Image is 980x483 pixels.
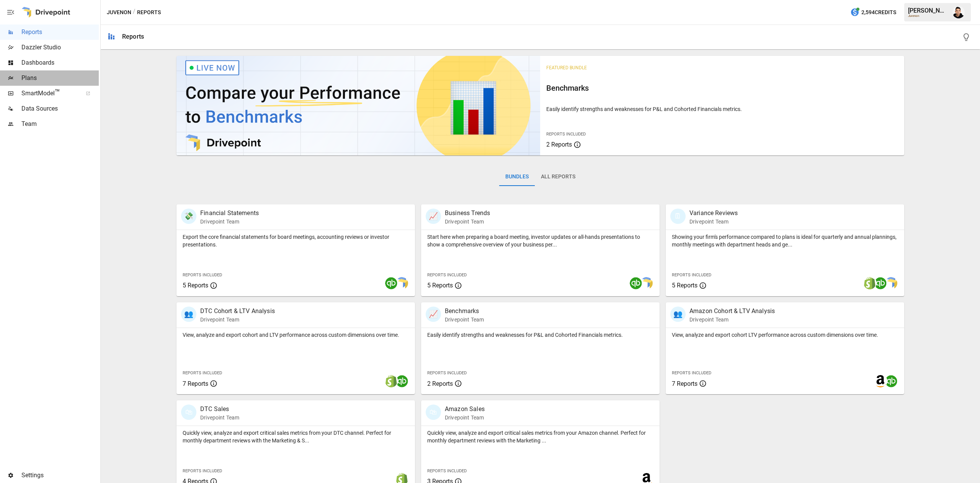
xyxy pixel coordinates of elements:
[445,414,485,421] p: Drivepoint Team
[426,405,441,420] div: 🛍
[672,370,711,375] span: Reports Included
[689,218,738,225] p: Drivepoint Team
[183,282,208,289] span: 5 Reports
[672,233,898,248] p: Showing your firm's performance compared to plans is ideal for quarterly and annual plannings, mo...
[689,307,775,316] p: Amazon Cohort & LTV Analysis
[21,471,99,480] span: Settings
[181,209,196,224] div: 💸
[183,370,222,375] span: Reports Included
[427,370,467,375] span: Reports Included
[885,375,897,387] img: quickbooks
[499,168,535,186] button: Bundles
[670,307,686,322] div: 👥
[672,380,697,387] span: 7 Reports
[200,316,275,323] p: Drivepoint Team
[445,405,485,414] p: Amazon Sales
[385,277,397,289] img: quickbooks
[183,380,208,387] span: 7 Reports
[200,209,259,218] p: Financial Statements
[200,405,239,414] p: DTC Sales
[21,28,99,37] span: Reports
[427,331,653,339] p: Easily identify strengths and weaknesses for P&L and Cohorted Financials metrics.
[689,316,775,323] p: Drivepoint Team
[952,6,965,18] img: Francisco Sanchez
[21,73,99,83] span: Plans
[21,119,99,129] span: Team
[546,132,586,137] span: Reports Included
[445,307,484,316] p: Benchmarks
[689,209,738,218] p: Variance Reviews
[672,282,697,289] span: 5 Reports
[427,273,467,277] span: Reports Included
[385,375,397,387] img: shopify
[21,43,99,52] span: Dazzler Studio
[426,307,441,322] div: 📈
[948,2,969,23] button: Francisco Sanchez
[21,58,99,67] span: Dashboards
[181,307,196,322] div: 👥
[546,141,572,148] span: 2 Reports
[183,273,222,277] span: Reports Included
[672,273,711,277] span: Reports Included
[55,88,60,97] span: ™
[176,56,540,155] img: video thumbnail
[427,468,467,473] span: Reports Included
[133,8,136,17] div: /
[630,277,642,289] img: quickbooks
[200,218,259,225] p: Drivepoint Team
[546,65,587,70] span: Featured Bundle
[183,233,409,248] p: Export the core financial statements for board meetings, accounting reviews or investor presentat...
[445,218,490,225] p: Drivepoint Team
[670,209,686,224] div: 🗓
[181,405,196,420] div: 🛍
[21,104,99,113] span: Data Sources
[122,33,144,40] div: Reports
[427,282,453,289] span: 5 Reports
[874,277,887,289] img: quickbooks
[396,277,408,289] img: smart model
[107,8,131,17] button: Juvenon
[864,277,876,289] img: shopify
[427,429,653,444] p: Quickly view, analyze and export critical sales metrics from your Amazon channel. Perfect for mon...
[847,5,899,20] button: 2,594Credits
[874,375,887,387] img: amazon
[396,375,408,387] img: quickbooks
[183,429,409,444] p: Quickly view, analyze and export critical sales metrics from your DTC channel. Perfect for monthl...
[535,168,581,186] button: All Reports
[21,89,77,98] span: SmartModel
[861,8,896,17] span: 2,594 Credits
[183,331,409,339] p: View, analyze and export cohort and LTV performance across custom dimensions over time.
[200,307,275,316] p: DTC Cohort & LTV Analysis
[546,82,898,94] h6: Benchmarks
[640,277,653,289] img: smart model
[426,209,441,224] div: 📈
[427,380,453,387] span: 2 Reports
[546,105,898,113] p: Easily identify strengths and weaknesses for P&L and Cohorted Financials metrics.
[672,331,898,339] p: View, analyze and export cohort LTV performance across custom dimensions over time.
[427,233,653,248] p: Start here when preparing a board meeting, investor updates or all-hands presentations to show a ...
[445,209,490,218] p: Business Trends
[908,14,948,18] div: Juvenon
[908,7,948,14] div: [PERSON_NAME]
[200,414,239,421] p: Drivepoint Team
[183,468,222,473] span: Reports Included
[885,277,897,289] img: smart model
[445,316,484,323] p: Drivepoint Team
